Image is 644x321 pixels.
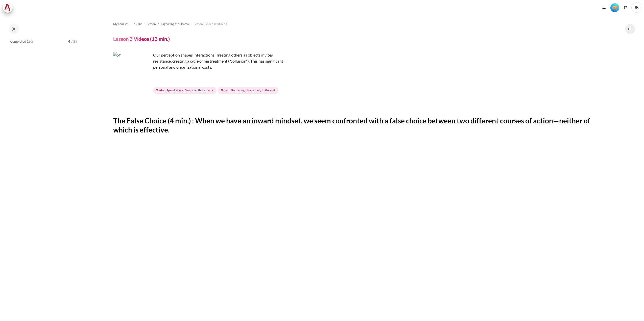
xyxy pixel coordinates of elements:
h2: The False Choice (4 min.) : When we have an inward mindset, we seem confronted with a false choic... [113,116,608,135]
p: Our perception shapes interactions. Treating others as objects invites resistance, creating a cyc... [113,52,290,70]
span: / 25 [71,39,77,44]
a: KR B2 [133,21,142,27]
a: User menu [631,3,641,13]
span: My courses [113,22,128,26]
img: Architeck [4,4,11,11]
a: Lesson 3: Diagnosing the Drama [147,21,189,27]
a: Architeck Architeck [3,3,15,13]
span: Spend at least 5 mins on this activity [166,88,213,93]
nav: Navigation bar [113,20,608,28]
div: Completion requirements for Lesson 3 Videos (13 min.) [153,86,279,95]
span: 4 [68,39,70,44]
strong: To do: [221,88,229,93]
img: Level #1 [610,3,619,12]
a: Level #1 [608,3,621,12]
span: Completed 16% [10,39,33,44]
div: Show notification window with no new notifications [600,4,608,11]
strong: To do: [156,88,164,93]
a: My courses [113,21,128,27]
span: Lesson 3 Videos (13 min.) [194,22,227,26]
img: xf [113,52,151,90]
a: Lesson 3 Videos (13 min.) [194,21,227,27]
button: Languages [622,4,629,11]
span: JK [631,3,641,13]
h4: Lesson 3 Videos (13 min.) [113,36,170,42]
span: Lesson 3: Diagnosing the Drama [147,22,189,26]
span: Go through the activity to the end [231,88,275,93]
span: KR B2 [133,22,142,26]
